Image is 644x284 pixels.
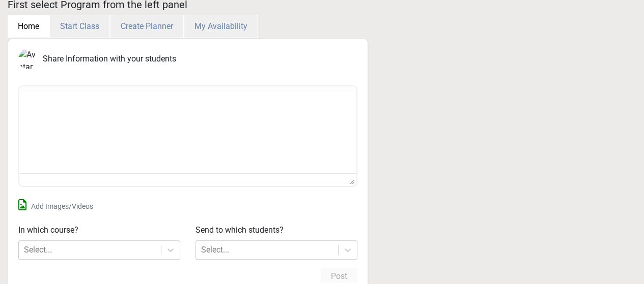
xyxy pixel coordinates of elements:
label: Send to which students? [195,224,284,236]
a: Home [8,21,49,31]
div: Press the Up and Down arrow keys to resize the editor. [350,175,355,184]
div: Select... [201,244,229,256]
a: Start Class [49,21,110,31]
button: My Availability [184,15,258,38]
label: Share Information with your students [43,53,176,65]
iframe: Rich Text Area [19,90,356,173]
button: Post [321,268,357,283]
button: Create Planner [110,15,184,38]
label: In which course? [18,224,78,236]
button: Home [8,15,49,38]
a: Create Planner [110,21,184,31]
div: Select... [24,244,52,256]
a: My Availability [184,21,258,31]
label: Add Images/Videos [31,201,93,212]
button: Start Class [49,15,110,38]
img: Avatar [18,49,39,69]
